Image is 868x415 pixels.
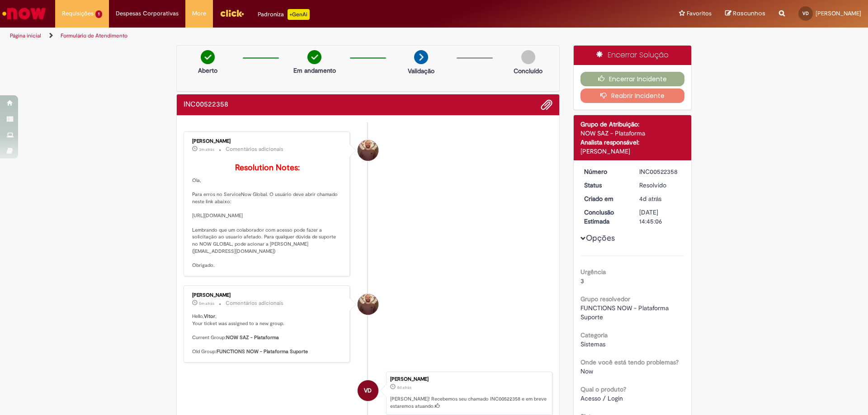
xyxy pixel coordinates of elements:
span: Despesas Corporativas [116,9,179,18]
button: Encerrar Incidente [580,72,685,86]
img: check-circle-green.png [201,50,215,64]
span: Favoritos [687,9,712,18]
div: Grupo de Atribuição: [580,120,685,129]
span: FUNCTIONS NOW - Plataforma Suporte [580,304,670,321]
div: [PERSON_NAME] [580,147,685,156]
img: ServiceNow [1,5,47,23]
div: Eric Fedel Cazotto Oliveira [358,140,378,161]
time: 01/09/2025 08:38:16 [199,301,214,306]
div: Padroniza [258,9,310,20]
span: 1 [95,10,102,18]
b: Qual o produto? [580,385,626,393]
p: Concluído [514,66,542,75]
span: Rascunhos [733,9,765,18]
p: Ola, Para erros no ServiceNow Global. O usuário deve abrir chamado neste link abaixo: [URL][DOMAI... [192,163,343,269]
p: [PERSON_NAME]! Recebemos seu chamado INC00522358 e em breve estaremos atuando. [390,396,547,410]
ul: Trilhas de página [7,28,572,44]
p: Em andamento [293,66,336,75]
span: 4d atrás [397,385,411,390]
div: 28/08/2025 11:45:06 [639,194,681,203]
b: Onde você está tendo problemas? [580,358,679,366]
button: Adicionar anexos [541,99,552,111]
small: Comentários adicionais [226,299,283,307]
button: Reabrir Incidente [580,89,685,103]
span: [PERSON_NAME] [816,9,861,17]
p: Validação [408,66,434,75]
dt: Número [577,167,633,176]
p: Hello, , Your ticket was assigned to a new group. Current Group: Old Group: [192,313,343,355]
span: More [192,9,206,18]
div: [DATE] 14:45:06 [639,208,681,226]
div: Analista responsável: [580,138,685,147]
img: arrow-next.png [414,50,428,64]
time: 28/08/2025 11:45:06 [397,385,411,390]
img: click_logo_yellow_360x200.png [220,6,244,20]
li: Vitor Gabriel Menck Diniz [184,372,552,415]
img: img-circle-grey.png [521,50,535,64]
b: Categoria [580,331,608,339]
time: 28/08/2025 11:45:06 [639,195,661,203]
dt: Criado em [577,194,633,203]
span: 3m atrás [199,147,214,152]
a: Rascunhos [725,9,765,18]
small: Comentários adicionais [226,145,283,153]
dt: Status [577,181,633,190]
div: Resolvido [639,181,681,190]
b: Grupo resolvedor [580,295,630,303]
b: Urgência [580,268,606,276]
span: Now [580,367,593,375]
div: NOW SAZ - Plataforma [580,129,685,138]
span: Sistemas [580,340,605,348]
span: VD [802,10,809,16]
b: FUNCTIONS NOW - Plataforma Suporte [217,348,308,355]
img: check-circle-green.png [307,50,321,64]
div: Vitor Gabriel Menck Diniz [358,380,378,401]
span: Acesso / Login [580,394,623,402]
span: VD [364,380,372,401]
span: 4d atrás [639,195,661,203]
a: Formulário de Atendimento [61,32,127,39]
p: +GenAi [288,9,310,20]
div: [PERSON_NAME] [192,293,343,298]
h2: INC00522358 Histórico de tíquete [184,101,228,109]
div: [PERSON_NAME] [390,377,547,382]
b: Vitor [204,313,215,320]
div: [PERSON_NAME] [192,139,343,144]
span: 3 [580,277,584,285]
a: Página inicial [10,32,41,39]
span: 5m atrás [199,301,214,306]
div: Eric Fedel Cazotto Oliveira [358,294,378,315]
dt: Conclusão Estimada [577,208,633,226]
p: Aberto [198,66,217,75]
div: Encerrar Solução [574,46,692,65]
span: Requisições [62,9,94,18]
time: 01/09/2025 08:40:49 [199,147,214,152]
b: NOW SAZ - Plataforma [226,334,279,341]
div: INC00522358 [639,167,681,176]
b: Resolution Notes: [235,163,300,173]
